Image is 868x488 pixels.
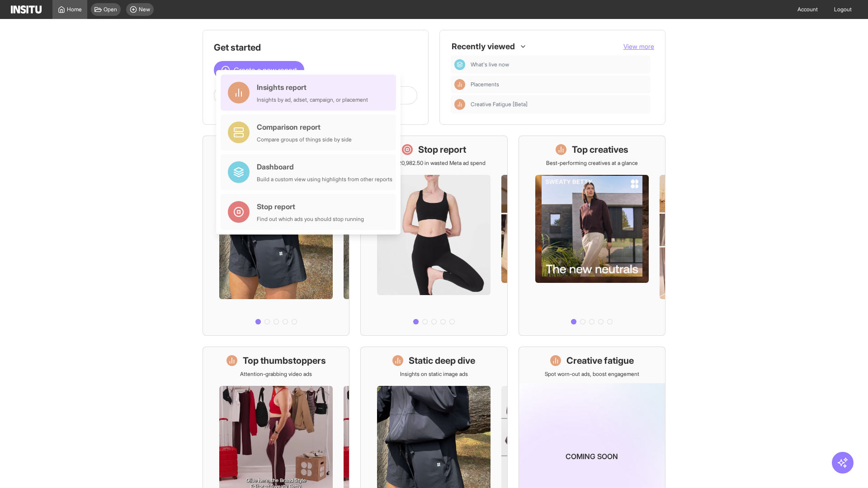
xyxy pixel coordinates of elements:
[139,6,150,13] span: New
[214,61,304,79] button: Create a new report
[471,61,647,68] span: What's live now
[243,354,326,367] h1: Top thumbstoppers
[360,136,507,336] a: Stop reportSave £20,982.50 in wasted Meta ad spend
[257,176,392,183] div: Build a custom view using highlights from other reports
[104,6,117,13] span: Open
[471,101,647,108] span: Creative Fatigue [Beta]
[257,161,392,172] div: Dashboard
[471,61,509,68] span: What's live now
[471,81,499,88] span: Placements
[454,79,465,90] div: Insights
[454,59,465,70] div: Dashboard
[257,201,364,212] div: Stop report
[418,143,466,156] h1: Stop report
[257,136,352,143] div: Compare groups of things side by side
[572,143,628,156] h1: Top creatives
[257,82,368,93] div: Insights report
[67,6,82,13] span: Home
[519,136,665,336] a: Top creativesBest-performing creatives at a glance
[546,160,638,167] p: Best-performing creatives at a glance
[257,122,352,132] div: Comparison report
[623,42,654,51] button: View more
[257,96,368,103] div: Insights by ad, adset, campaign, or placement
[409,354,475,367] h1: Static deep dive
[214,41,417,54] h1: Get started
[454,99,465,110] div: Insights
[471,81,647,88] span: Placements
[11,5,42,14] img: Logo
[623,42,654,50] span: View more
[400,371,468,378] p: Insights on static image ads
[382,160,486,167] p: Save £20,982.50 in wasted Meta ad spend
[234,65,297,75] span: Create a new report
[240,371,312,378] p: Attention-grabbing video ads
[257,216,364,223] div: Find out which ads you should stop running
[471,101,528,108] span: Creative Fatigue [Beta]
[203,136,349,336] a: What's live nowSee all active ads instantly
